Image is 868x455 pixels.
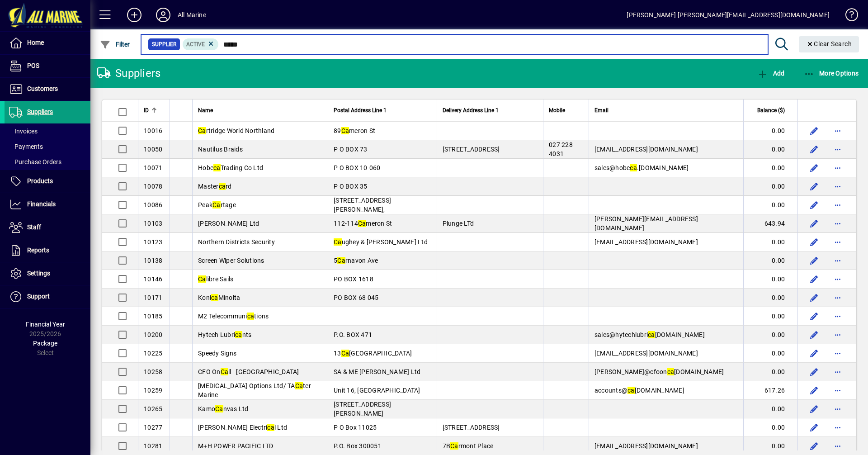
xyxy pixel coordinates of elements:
[334,350,412,357] span: 13 [GEOGRAPHIC_DATA]
[198,164,263,171] span: Hobe Trading Co Ltd
[221,368,229,375] em: Ca
[627,387,635,394] em: ca
[807,216,821,231] button: Edit
[186,41,205,47] span: Active
[807,383,821,398] button: Edit
[830,198,845,212] button: More options
[830,383,845,398] button: More options
[334,105,387,115] span: Postal Address Line 1
[198,350,236,357] span: Speedy Signs
[334,220,392,227] span: 112-114 meron St
[5,32,90,54] a: Home
[839,2,857,31] a: Knowledge Base
[198,220,259,227] span: [PERSON_NAME] Ltd
[27,39,44,46] span: Home
[807,142,821,156] button: Edit
[830,272,845,286] button: More options
[594,215,698,232] span: [PERSON_NAME][EMAIL_ADDRESS][DOMAIN_NAME]
[830,216,845,231] button: More options
[594,164,689,171] span: sales@hobe .[DOMAIN_NAME]
[667,368,675,375] em: ca
[804,70,859,77] span: More Options
[5,78,90,100] a: Customers
[807,309,821,323] button: Edit
[198,442,273,450] span: M+H POWER PACIFIC LTD
[27,177,53,185] span: Products
[594,368,724,375] span: [PERSON_NAME]@cfoon [DOMAIN_NAME]
[549,105,565,115] span: Mobile
[27,270,50,277] span: Settings
[5,139,90,154] a: Payments
[743,140,797,159] td: 0.00
[295,382,303,389] em: Ca
[144,105,149,115] span: ID
[27,246,49,254] span: Reports
[830,290,845,305] button: More options
[743,400,797,418] td: 0.00
[183,38,219,50] mat-chip: Activation Status: Active
[630,164,637,171] em: ca
[9,143,43,150] span: Payments
[215,405,223,412] em: Ca
[198,146,243,153] span: Nautilus Braids
[807,235,821,249] button: Edit
[5,239,90,262] a: Reports
[144,105,164,115] div: ID
[743,177,797,196] td: 0.00
[144,164,162,171] span: 10071
[806,40,852,47] span: Clear Search
[144,405,162,412] span: 10265
[198,105,322,115] div: Name
[33,340,57,347] span: Package
[5,193,90,216] a: Financials
[341,350,349,357] em: Ca
[443,220,474,227] span: Plunge LTd
[358,220,366,227] em: Ca
[830,235,845,249] button: More options
[807,346,821,360] button: Edit
[443,146,500,153] span: [STREET_ADDRESS]
[334,164,381,171] span: P O BOX 10-060
[334,387,420,394] span: Unit 16, [GEOGRAPHIC_DATA]
[743,381,797,400] td: 617.26
[594,146,698,153] span: [EMAIL_ADDRESS][DOMAIN_NAME]
[27,223,41,231] span: Staff
[743,344,797,363] td: 0.00
[5,55,90,77] a: POS
[9,158,61,166] span: Purchase Orders
[830,123,845,138] button: More options
[198,368,299,375] span: CFO On ll - [GEOGRAPHIC_DATA]
[144,294,162,301] span: 10171
[743,214,797,233] td: 643.94
[144,442,162,450] span: 10281
[219,183,226,190] em: ca
[807,290,821,305] button: Edit
[743,307,797,326] td: 0.00
[594,105,609,115] span: Email
[27,108,53,115] span: Suppliers
[144,350,162,357] span: 10225
[757,105,785,115] span: Balance ($)
[334,401,391,417] span: [STREET_ADDRESS][PERSON_NAME]
[334,442,382,450] span: P.O. Box 300051
[5,154,90,170] a: Purchase Orders
[144,368,162,375] span: 10258
[443,105,499,115] span: Delivery Address Line 1
[749,105,793,115] div: Balance ($)
[807,365,821,379] button: Edit
[341,127,349,134] em: Ca
[830,161,845,175] button: More options
[198,275,206,283] em: Ca
[98,36,132,52] button: Filter
[334,331,372,338] span: P.O. BOX 471
[5,285,90,308] a: Support
[807,123,821,138] button: Edit
[743,363,797,381] td: 0.00
[830,420,845,435] button: More options
[807,198,821,212] button: Edit
[5,262,90,285] a: Settings
[807,161,821,175] button: Edit
[144,313,162,320] span: 10185
[807,327,821,342] button: Edit
[549,105,583,115] div: Mobile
